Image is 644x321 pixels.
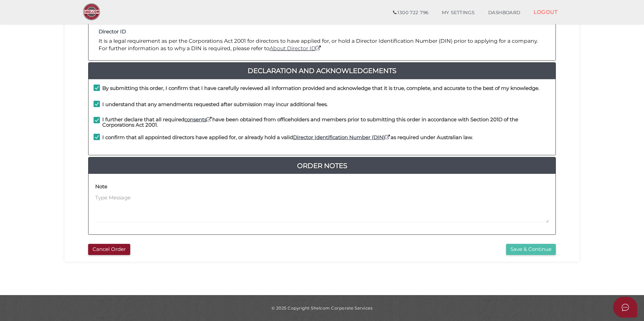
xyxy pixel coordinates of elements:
a: consents [184,116,212,123]
a: Declaration And Acknowledgements [88,65,556,76]
a: Order Notes [88,160,556,171]
h4: Director ID [99,29,545,35]
a: 1300 722 796 [386,6,435,20]
h4: I further declare that all required have been obtained from officeholders and members prior to su... [102,117,550,128]
a: About Director ID [270,45,322,52]
h4: I understand that any amendments requested after submission may incur additional fees. [102,102,328,107]
button: Open asap [613,297,637,318]
a: DASHBOARD [481,6,527,20]
a: MY SETTINGS [435,6,481,20]
h4: By submitting this order, I confirm that I have carefully reviewed all information provided and a... [102,86,539,91]
p: It is a legal requirement as per the Corporations Act 2001 for directors to have applied for, or ... [99,37,545,53]
button: Cancel Order [88,244,130,255]
a: LOGOUT [527,5,564,19]
h4: Note [95,184,107,190]
h4: I confirm that all appointed directors have applied for, or already hold a valid as required unde... [102,135,473,140]
button: Save & Continue [506,244,556,255]
a: Director Identification Number (DIN) [293,134,391,140]
div: © 2025 Copyright Shelcom Corporate Services [70,305,574,311]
